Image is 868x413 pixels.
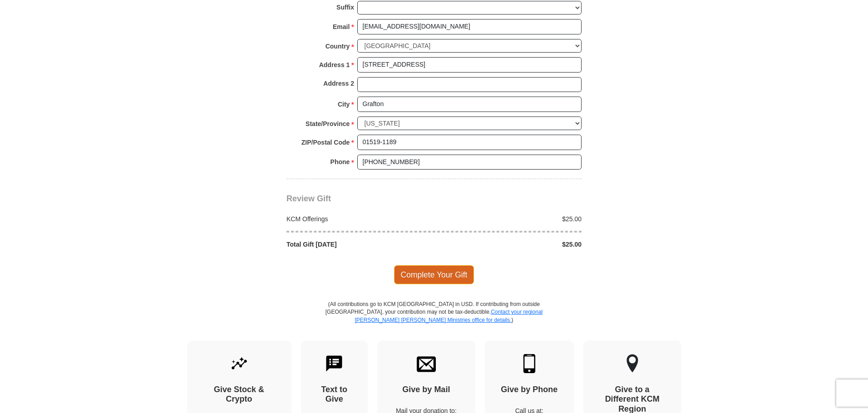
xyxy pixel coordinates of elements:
img: give-by-stock.svg [230,354,249,373]
h4: Give by Phone [501,385,558,395]
div: $25.00 [434,240,587,249]
span: Review Gift [286,194,331,203]
h4: Text to Give [317,385,352,404]
div: KCM Offerings [282,214,434,224]
strong: Address 1 [319,58,350,71]
strong: State/Province [306,117,350,130]
img: other-region [626,354,639,373]
div: Total Gift [DATE] [282,240,434,249]
a: Contact your regional [PERSON_NAME] [PERSON_NAME] Ministries office for details. [355,309,542,323]
div: $25.00 [434,214,587,224]
span: Complete Your Gift [394,265,474,284]
strong: Address 2 [323,77,354,90]
strong: Country [325,40,350,53]
strong: Suffix [336,1,354,14]
strong: City [338,98,350,111]
img: envelope.svg [417,354,436,373]
strong: Phone [330,155,350,168]
p: (All contributions go to KCM [GEOGRAPHIC_DATA] in USD. If contributing from outside [GEOGRAPHIC_D... [325,301,543,340]
img: mobile.svg [520,354,539,373]
strong: ZIP/Postal Code [301,136,350,149]
strong: Email [333,20,350,33]
h4: Give by Mail [393,385,459,395]
img: text-to-give.svg [325,354,344,373]
h4: Give Stock & Crypto [203,385,276,404]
